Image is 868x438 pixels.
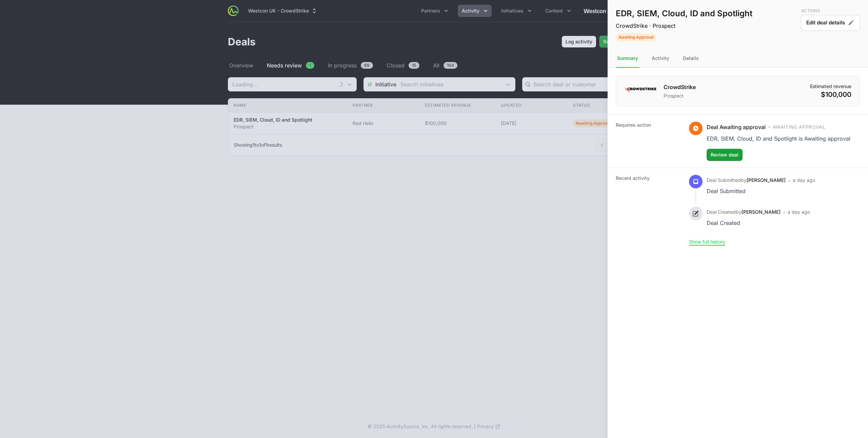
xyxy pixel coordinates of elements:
dt: Recent activity [616,175,681,245]
dt: Estimated revenue [810,83,851,90]
div: Activity [650,49,671,68]
h1: CrowdStrike [664,83,696,91]
time: a day ago [793,177,815,183]
p: · [707,123,850,131]
ul: Activity history timeline [689,175,815,238]
div: EDR, SIEM, Cloud, ID and Spotlight is Awaiting approval [707,134,850,143]
span: · [788,176,790,196]
dt: Requires action [616,122,681,161]
div: Deal actions [801,8,860,41]
dd: $100,000 [810,90,851,99]
span: Deal Submitted [707,177,741,183]
div: Deal Submitted [707,186,786,196]
a: [PERSON_NAME] [742,209,781,215]
button: Edit deal details [801,15,860,31]
p: Prospect [664,92,696,99]
img: CrowdStrike [624,83,657,97]
div: Details [682,49,700,68]
h1: EDR, SIEM, Cloud, ID and Spotlight [616,8,752,19]
button: Show full history [689,239,725,245]
time: a day ago [788,209,810,215]
span: Deal Awaiting approval [707,123,766,131]
div: Summary [616,49,639,68]
p: Actions [801,8,860,14]
div: Deal Created [707,218,781,228]
span: · [783,208,785,228]
a: [PERSON_NAME] [747,177,786,183]
button: Review deal [707,149,743,161]
span: Deal Created [707,209,736,215]
span: Awaiting Approval [773,124,825,130]
p: CrowdStrike · Prospect [616,22,752,30]
p: by [707,177,786,184]
nav: Tabs [608,49,868,68]
p: by [707,209,781,215]
span: Review deal [711,151,738,159]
